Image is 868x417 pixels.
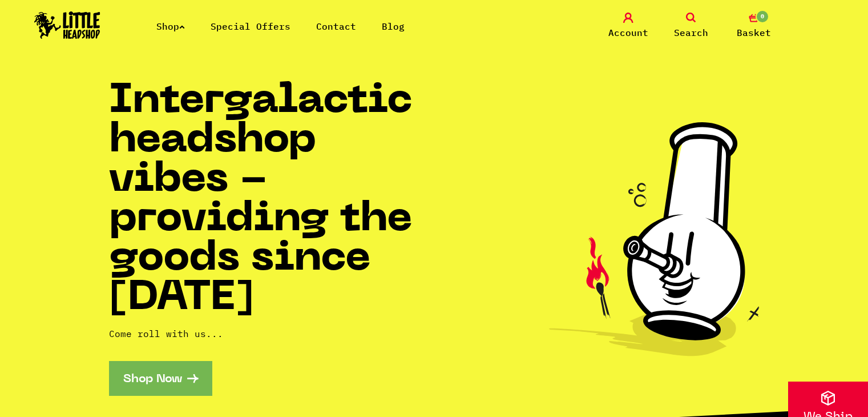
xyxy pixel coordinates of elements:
[756,10,769,23] span: 0
[211,21,290,32] a: Special Offers
[737,26,771,39] span: Basket
[663,13,720,39] a: Search
[608,26,648,39] span: Account
[34,11,100,39] img: Little Head Shop Logo
[156,21,185,32] a: Shop
[109,82,434,319] h1: Intergalactic headshop vibes - providing the goods since [DATE]
[109,327,434,340] p: Come roll with us...
[316,21,356,32] a: Contact
[674,26,708,39] span: Search
[109,361,212,396] a: Shop Now
[382,21,405,32] a: Blog
[725,13,782,39] a: 0 Basket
